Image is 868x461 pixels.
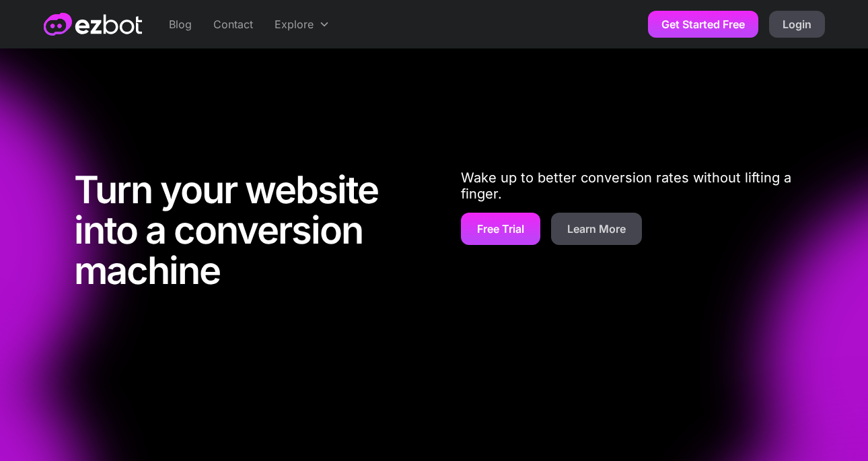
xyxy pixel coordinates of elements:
[461,170,794,202] p: Wake up to better conversion rates without lifting a finger.
[648,11,758,38] a: Get Started Free
[44,13,142,36] a: home
[461,213,540,245] a: Free Trial
[74,170,407,297] h1: Turn your website into a conversion machine
[769,11,825,38] a: Login
[551,213,642,245] a: Learn More
[275,16,314,32] div: Explore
